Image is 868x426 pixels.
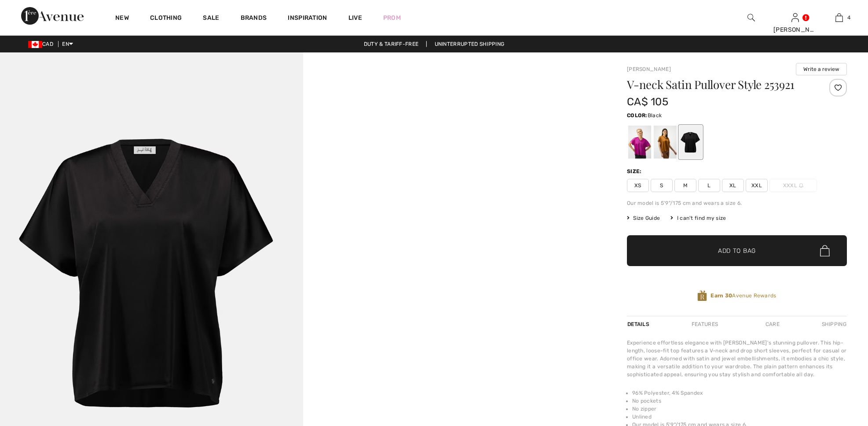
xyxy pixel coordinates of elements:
strong: Earn 30 [711,293,732,299]
a: Brands [241,14,267,23]
span: 4 [847,14,850,22]
span: Size Guide [627,214,660,222]
a: New [115,14,129,23]
button: Write a review [796,63,847,75]
img: Canadian Dollar [28,41,42,48]
button: Add to Bag [627,235,847,266]
img: Avenue Rewards [697,290,707,302]
a: Sale [203,14,219,23]
div: Black [679,126,702,159]
div: I can't find my size [670,214,726,222]
a: Sign In [791,13,799,22]
img: ring-m.svg [799,183,803,188]
img: My Bag [835,12,843,23]
div: Shipping [820,316,847,332]
div: Details [627,316,652,332]
div: Size: [627,167,644,175]
span: Avenue Rewards [711,292,776,300]
span: S [651,179,673,192]
span: M [674,179,696,192]
img: My Info [791,12,799,23]
video: Your browser does not support the video tag. [303,52,606,204]
span: XXL [746,179,768,192]
li: Unlined [632,413,847,421]
div: Features [684,316,725,332]
span: XS [627,179,649,192]
span: Inspiration [288,14,327,23]
div: Our model is 5'9"/175 cm and wears a size 6. [627,199,847,207]
div: Experience effortless elegance with [PERSON_NAME]'s stunning pullover. This hip-length, loose-fit... [627,339,847,378]
li: No zipper [632,405,847,413]
h1: V-neck Satin Pullover Style 253921 [627,79,810,90]
span: Black [648,112,662,119]
a: Live [348,13,362,22]
span: CAD [28,41,57,47]
span: L [698,179,720,192]
li: No pockets [632,397,847,405]
div: Whisky [654,126,677,159]
span: CA$ 105 [627,96,668,108]
a: [PERSON_NAME] [627,66,671,72]
img: search the website [747,12,755,23]
a: 4 [817,12,861,23]
div: [PERSON_NAME] [773,25,817,34]
a: Clothing [150,14,182,23]
li: 96% Polyester, 4% Spandex [632,389,847,397]
span: XXXL [769,179,817,192]
span: Add to Bag [718,246,756,256]
img: Bag.svg [820,245,830,256]
a: Prom [383,13,401,22]
span: EN [62,41,73,47]
img: 1ère Avenue [21,7,84,25]
span: XL [722,179,744,192]
div: Care [758,316,787,332]
span: Color: [627,112,648,119]
div: Cosmos [628,126,651,159]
